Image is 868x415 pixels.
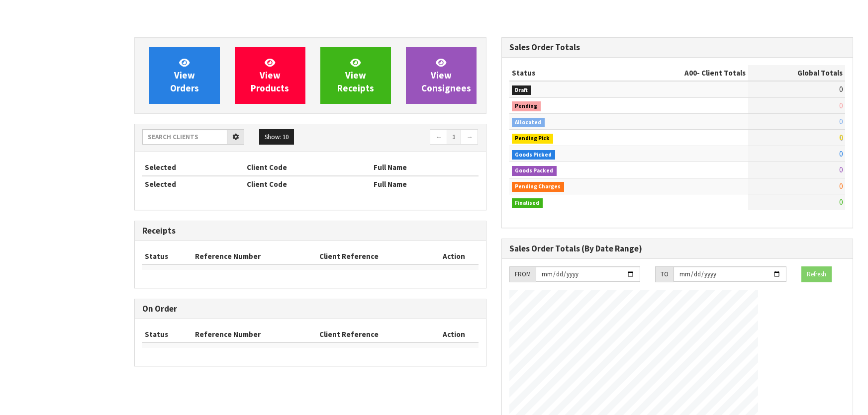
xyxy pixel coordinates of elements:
span: Finalised [512,198,543,208]
span: View Orders [170,57,199,94]
span: A00 [684,68,697,78]
th: Client Code [244,176,371,192]
span: View Consignees [421,57,471,94]
input: Search clients [142,129,227,145]
th: Full Name [371,176,479,192]
span: Draft [512,85,532,95]
span: 0 [839,181,843,191]
th: Status [142,249,193,264]
th: Reference Number [193,327,317,342]
nav: Page navigation [318,129,479,147]
button: Show: 10 [259,129,294,145]
a: → [461,129,478,145]
th: - Client Totals [620,65,748,81]
th: Status [142,327,193,342]
a: ViewReceipts [320,47,391,104]
th: Action [430,327,478,342]
a: ViewConsignees [406,47,477,104]
th: Client Reference [317,249,430,264]
a: 1 [447,129,461,145]
th: Selected [142,160,244,175]
th: Full Name [371,160,479,175]
th: Reference Number [193,249,317,264]
span: 0 [839,149,843,159]
span: Goods Picked [512,150,556,160]
span: View Receipts [337,57,374,94]
th: Client Reference [317,327,430,342]
span: 0 [839,101,843,110]
a: ViewProducts [235,47,305,104]
th: Action [430,249,478,264]
span: Pending [512,101,541,111]
h3: Sales Order Totals (By Date Range) [509,244,846,253]
span: 0 [839,165,843,174]
span: Allocated [512,118,545,128]
h3: On Order [142,304,479,314]
th: Status [509,65,620,81]
span: View Products [251,57,289,94]
th: Client Code [244,160,371,175]
th: Global Totals [748,65,845,81]
button: Refresh [801,266,832,282]
span: Goods Packed [512,166,557,176]
span: Pending Pick [512,134,554,144]
h3: Sales Order Totals [509,43,846,52]
span: 0 [839,117,843,126]
span: 0 [839,197,843,207]
div: TO [655,266,674,282]
span: 0 [839,84,843,94]
h3: Receipts [142,226,479,236]
span: 0 [839,133,843,142]
span: Pending Charges [512,182,565,192]
th: Selected [142,176,244,192]
div: FROM [509,266,536,282]
a: ← [430,129,447,145]
a: ViewOrders [149,47,220,104]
